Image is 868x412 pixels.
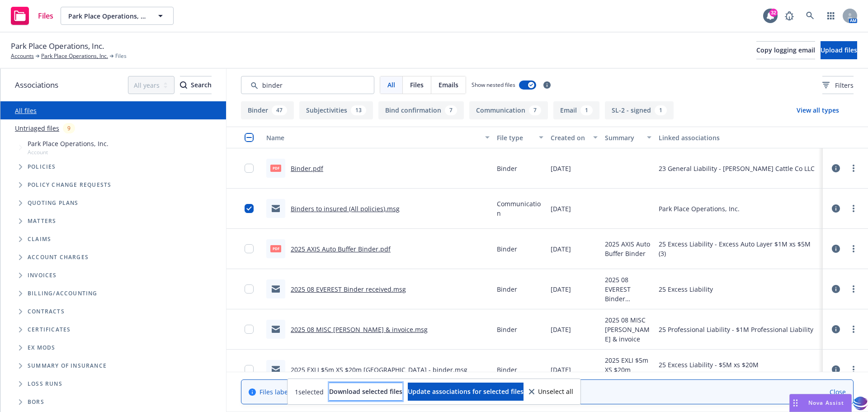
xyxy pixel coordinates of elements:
button: Nova Assist [789,394,852,412]
a: 2025 EXLI $5m XS $20m [GEOGRAPHIC_DATA] - binder.msg [291,365,467,374]
button: Download selected files [329,383,402,401]
a: Files [7,3,57,28]
button: SL-2 - signed [605,101,674,119]
a: Switch app [822,7,840,25]
input: Toggle Row Selected [245,244,254,253]
button: Communication [469,101,548,119]
div: Drag to move [790,394,801,412]
a: Untriaged files [15,123,59,133]
div: 25 Excess Liability [659,284,713,294]
input: Toggle Row Selected [245,284,254,294]
span: Copy logging email [756,46,815,54]
div: 23 General Liability - [PERSON_NAME] Cattle Co LLC [659,164,815,173]
button: Email [553,101,599,119]
span: Matters [28,218,56,224]
button: File type [493,127,547,148]
div: Folder Tree Example [0,284,226,411]
span: Policies [28,164,56,170]
span: [DATE] [551,325,571,334]
a: more [848,203,859,214]
button: Upload files [821,41,857,59]
div: 13 [351,105,366,115]
div: Linked associations [659,133,819,142]
span: Park Place Operations, Inc. [11,40,104,52]
div: File type [497,133,534,142]
span: 2025 08 MISC [PERSON_NAME] & invoice [605,315,652,344]
input: Select all [245,133,254,142]
span: 2025 AXIS Auto Buffer Binder [605,239,652,258]
span: Summary of insurance [28,363,107,369]
input: Search by keyword... [241,76,374,94]
a: Report a Bug [780,7,798,25]
span: 1 selected [295,387,324,397]
span: Billing/Accounting [28,291,98,296]
span: Filters [835,81,854,90]
div: Tree Example [0,137,226,284]
input: Toggle Row Selected [245,164,254,173]
button: Summary [601,127,656,148]
div: 32 [769,8,778,16]
button: Linked associations [655,127,823,148]
a: 2025 08 MISC [PERSON_NAME] & invoice.msg [291,325,428,334]
span: Park Place Operations, Inc. [68,11,146,21]
a: more [848,163,859,174]
span: 2025 08 EVEREST Binder received [605,275,652,303]
div: 1 [655,105,667,115]
div: Search [180,76,212,94]
span: Files labeled as "Auto ID card" are hidden. [259,387,449,397]
a: Close [830,387,846,397]
div: 25 Excess Liability - $5M xs $20M [GEOGRAPHIC_DATA] [659,360,819,379]
span: Nova Assist [808,399,844,407]
span: Update associations for selected files [408,387,524,396]
button: Binder [241,101,294,119]
span: Invoices [28,273,57,278]
span: Quoting plans [28,200,79,206]
span: Account charges [28,255,89,260]
span: Emails [439,80,458,90]
span: Filters [822,81,854,90]
span: Associations [15,79,58,91]
span: [DATE] [551,244,571,254]
span: Park Place Operations, Inc. [28,139,108,148]
a: Accounts [11,52,34,60]
a: more [848,284,859,294]
span: 2025 EXLI $5m XS $20m [GEOGRAPHIC_DATA] - binder [605,355,652,384]
span: Claims [28,237,51,242]
span: [DATE] [551,284,571,294]
span: Upload files [821,46,857,54]
div: 7 [529,105,541,115]
div: 25 Excess Liability - Excess Auto Layer $1M xs $5M (3) [659,239,819,258]
button: Bind confirmation [378,101,464,119]
a: Binder.pdf [291,164,323,173]
span: pdf [270,245,281,252]
span: Contracts [28,309,65,314]
span: Show nested files [472,81,515,89]
div: Created on [551,133,588,142]
button: View all types [782,101,854,119]
a: more [848,364,859,375]
span: [DATE] [551,365,571,374]
span: Files [410,80,424,90]
span: Communication [497,199,544,218]
a: more [848,324,859,335]
input: Toggle Row Selected [245,365,254,374]
span: Files [115,52,127,60]
div: 9 [63,123,75,133]
span: Binder [497,244,517,254]
span: [DATE] [551,204,571,213]
a: 2025 08 EVEREST Binder received.msg [291,285,406,294]
button: Name [263,127,493,148]
span: Account [28,148,108,156]
div: Summary [605,133,642,142]
button: Park Place Operations, Inc. [61,7,174,25]
img: svg+xml;base64,PHN2ZyB3aWR0aD0iMzQiIGhlaWdodD0iMzQiIHZpZXdCb3g9IjAgMCAzNCAzNCIgZmlsbD0ibm9uZSIgeG... [853,395,868,412]
button: Filters [822,76,854,94]
span: Files [38,12,53,19]
button: SearchSearch [180,76,212,94]
span: All [387,80,395,90]
svg: Search [180,81,187,89]
span: BORs [28,399,44,405]
input: Toggle Row Selected [245,325,254,334]
span: Binder [497,164,517,173]
span: Certificates [28,327,71,332]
